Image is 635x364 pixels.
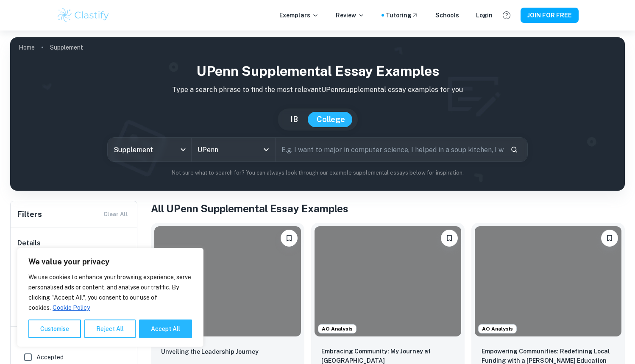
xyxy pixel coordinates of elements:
[318,325,356,333] span: AO Analysis
[151,201,625,216] h1: All UPenn Supplemental Essay Examples
[281,230,298,247] button: Please log in to bookmark exemplars
[601,230,618,247] button: Please log in to bookmark exemplars
[84,320,136,338] button: Reject All
[336,11,365,20] p: Review
[17,248,203,347] div: We value your privacy
[17,208,42,220] h6: Filters
[308,112,354,127] button: College
[52,304,90,311] a: Cookie Policy
[139,320,192,338] button: Accept All
[17,169,618,177] p: Not sure what to search for? You can always look through our example supplemental essays below fo...
[17,85,618,95] p: Type a search phrase to find the most relevant UPenn supplemental essay examples for you
[476,11,493,20] a: Login
[279,11,319,20] p: Exemplars
[260,144,272,156] button: Open
[276,138,504,161] input: E.g. I want to major in computer science, I helped in a soup kitchen, I want to join the debate t...
[17,61,618,81] h1: UPenn Supplemental Essay Examples
[161,347,259,356] p: Unveiling the Leadership Journey
[435,11,459,20] a: Schools
[10,37,625,191] img: profile cover
[36,353,64,362] span: Accepted
[28,272,192,313] p: We use cookies to enhance your browsing experience, serve personalised ads or content, and analys...
[28,257,192,267] p: We value your privacy
[479,325,516,333] span: AO Analysis
[386,11,418,20] a: Tutoring
[499,8,514,22] button: Help and Feedback
[507,142,521,157] button: Search
[19,42,35,53] a: Home
[28,320,81,338] button: Customise
[282,112,306,127] button: IB
[108,138,191,161] div: Supplement
[17,238,131,248] h6: Details
[521,8,579,23] button: JOIN FOR FREE
[56,7,110,24] img: Clastify logo
[50,43,83,52] p: Supplement
[441,230,458,247] button: Please log in to bookmark exemplars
